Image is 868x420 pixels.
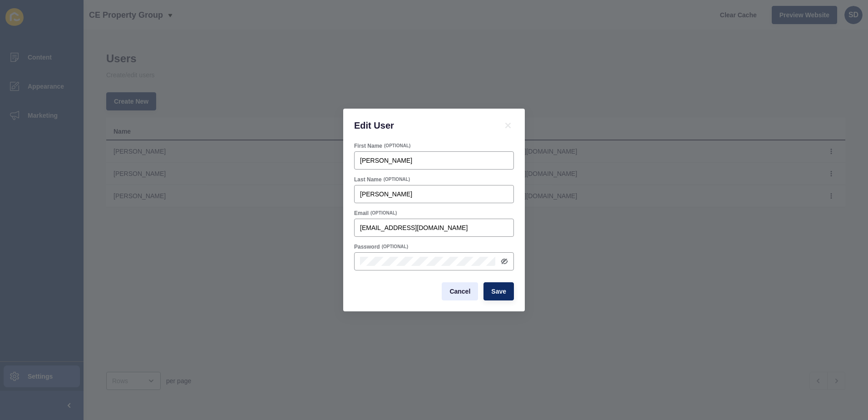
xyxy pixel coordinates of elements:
span: Cancel [449,287,470,296]
button: Save [483,282,514,300]
h1: Edit User [354,120,491,131]
button: Cancel [442,282,478,300]
span: Save [491,287,506,296]
span: (OPTIONAL) [382,244,408,250]
label: Password [354,243,380,250]
span: (OPTIONAL) [384,143,410,149]
label: First Name [354,142,382,150]
span: (OPTIONAL) [370,210,397,216]
label: Last Name [354,176,382,183]
span: (OPTIONAL) [384,176,410,183]
label: Email [354,210,369,217]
